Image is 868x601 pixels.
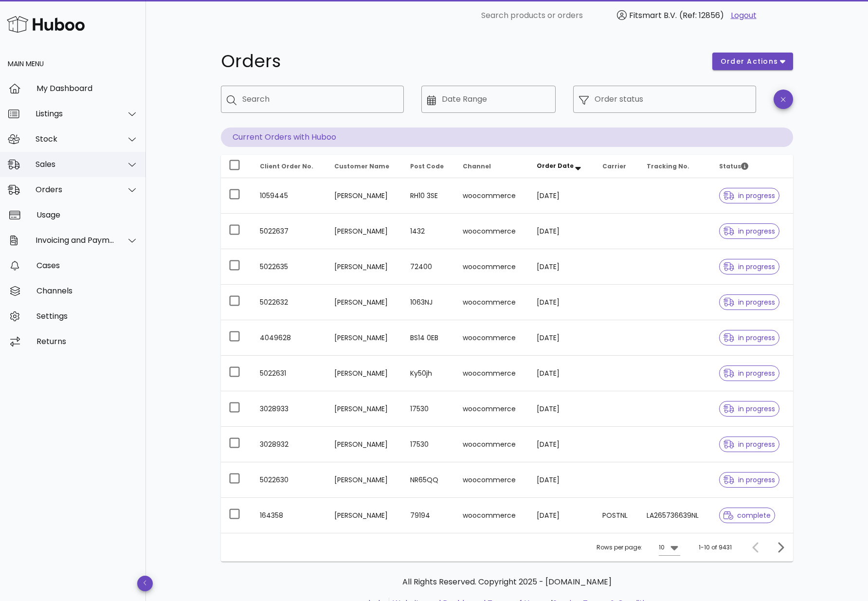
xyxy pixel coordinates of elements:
td: [PERSON_NAME] [326,427,402,462]
span: Status [719,162,748,170]
p: Current Orders with Huboo [221,127,793,147]
span: Post Code [410,162,444,170]
img: Huboo Logo [7,14,85,35]
td: 4049628 [252,320,326,356]
td: woocommerce [455,427,529,462]
button: Next page [772,539,789,556]
div: Channels [36,286,138,295]
td: [DATE] [529,391,595,427]
th: Post Code [402,155,455,178]
div: Usage [36,210,138,219]
div: Listings [36,109,115,118]
td: NR65QQ [402,462,455,498]
td: [PERSON_NAME] [326,356,402,391]
td: [PERSON_NAME] [326,285,402,320]
span: in progress [723,476,775,483]
a: Logout [731,10,757,21]
th: Order Date: Sorted descending. Activate to remove sorting. [529,155,595,178]
p: All Rights Reserved. Copyright 2025 - [DOMAIN_NAME] [229,576,785,588]
td: 5022635 [252,249,326,285]
span: in progress [723,441,775,448]
span: in progress [723,228,775,235]
td: POSTNL [595,498,638,533]
div: Invoicing and Payments [36,236,115,245]
span: complete [723,512,771,519]
td: woocommerce [455,249,529,285]
th: Status [711,155,793,178]
td: woocommerce [455,498,529,533]
span: Channel [463,162,491,170]
div: My Dashboard [36,84,138,93]
td: [DATE] [529,427,595,462]
td: woocommerce [455,356,529,391]
div: 1-10 of 9431 [699,543,732,552]
td: [DATE] [529,285,595,320]
div: Settings [36,311,138,321]
div: Sales [36,160,115,169]
td: 164358 [252,498,326,533]
td: 5022637 [252,214,326,249]
span: in progress [723,299,775,306]
div: Rows per page: [597,533,680,562]
h1: Orders [221,53,701,70]
td: [DATE] [529,462,595,498]
td: RH10 3SE [402,178,455,214]
td: [DATE] [529,178,595,214]
span: in progress [723,192,775,199]
div: 10Rows per page: [659,540,680,555]
td: 3028932 [252,427,326,462]
td: [DATE] [529,249,595,285]
span: (Ref: 12856) [679,10,724,21]
td: [DATE] [529,498,595,533]
span: order actions [720,56,778,67]
td: 1059445 [252,178,326,214]
button: order actions [712,53,793,70]
td: 17530 [402,391,455,427]
td: 5022630 [252,462,326,498]
span: in progress [723,405,775,412]
td: woocommerce [455,462,529,498]
span: Order Date [537,162,574,170]
th: Carrier [595,155,638,178]
td: woocommerce [455,391,529,427]
td: 5022631 [252,356,326,391]
td: 1063NJ [402,285,455,320]
td: [DATE] [529,320,595,356]
td: [PERSON_NAME] [326,498,402,533]
div: Cases [36,261,138,270]
td: [PERSON_NAME] [326,391,402,427]
td: woocommerce [455,320,529,356]
td: 17530 [402,427,455,462]
td: woocommerce [455,285,529,320]
td: woocommerce [455,178,529,214]
td: [PERSON_NAME] [326,462,402,498]
td: [DATE] [529,214,595,249]
td: [DATE] [529,356,595,391]
span: Carrier [602,162,626,170]
div: Returns [36,337,138,346]
td: LA265736639NL [639,498,712,533]
td: [PERSON_NAME] [326,214,402,249]
td: 79194 [402,498,455,533]
div: Orders [36,185,115,194]
th: Channel [455,155,529,178]
th: Customer Name [326,155,402,178]
td: BS14 0EB [402,320,455,356]
span: in progress [723,334,775,341]
span: Fitsmart B.V. [629,10,677,21]
th: Client Order No. [252,155,326,178]
td: 1432 [402,214,455,249]
td: [PERSON_NAME] [326,178,402,214]
td: [PERSON_NAME] [326,249,402,285]
div: 10 [659,543,665,552]
td: [PERSON_NAME] [326,320,402,356]
span: Customer Name [334,162,389,170]
th: Tracking No. [639,155,712,178]
td: woocommerce [455,214,529,249]
td: Ky50jh [402,356,455,391]
span: in progress [723,370,775,377]
span: Client Order No. [260,162,313,170]
td: 72400 [402,249,455,285]
span: Tracking No. [647,162,689,170]
td: 5022632 [252,285,326,320]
